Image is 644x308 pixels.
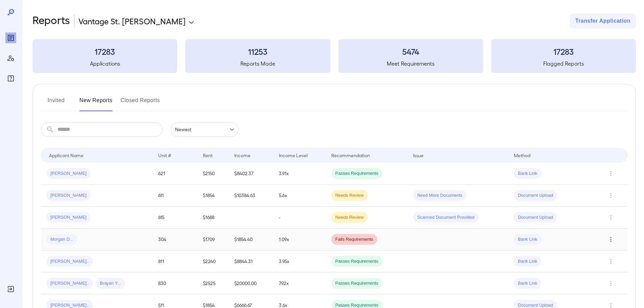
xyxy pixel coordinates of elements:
button: New Reports [79,95,113,111]
td: 621 [153,163,197,185]
td: 1.09x [273,229,326,251]
h5: Meet Requirements [338,60,483,68]
td: 830 [153,273,197,294]
td: $2525 [197,273,229,294]
span: Need More Documents [413,192,467,199]
h2: Reports [32,14,70,28]
td: - [273,207,326,229]
div: Recommendation [331,151,370,159]
span: Document Upload [514,214,557,221]
h5: Applications [32,60,177,68]
td: 7.92x [273,273,326,294]
div: Log Out [5,284,16,294]
td: $1709 [197,229,229,251]
div: Newest [171,122,238,137]
button: Row Actions [605,168,616,179]
span: Passes Requirements [331,170,382,177]
div: Income [234,151,251,159]
p: Vantage St. [PERSON_NAME] [78,16,186,26]
span: Brayan Y... [96,280,125,287]
td: 615 [153,207,197,229]
button: Row Actions [605,212,616,223]
td: $1854.40 [229,229,273,251]
div: Applicant Name [49,151,84,159]
span: Bank Link [514,170,541,177]
td: 811 [153,251,197,273]
span: Needs Review [331,214,368,221]
h3: 11253 [185,46,330,57]
span: Scanned Document Provided [413,214,478,221]
span: [PERSON_NAME] [46,214,91,221]
div: FAQ [5,73,16,84]
h5: Reports Made [185,60,330,68]
button: Row Actions [605,234,616,245]
span: [PERSON_NAME] [46,170,91,177]
div: Manage Users [5,53,16,64]
td: $2240 [197,251,229,273]
div: Issue [413,151,424,159]
div: Rent [203,151,214,159]
td: 611 [153,185,197,207]
div: Reports [5,32,16,43]
td: 3.95x [273,251,326,273]
button: Transfer Application [570,14,636,28]
span: [PERSON_NAME].. [46,258,93,265]
td: $2150 [197,163,229,185]
td: $8844.31 [229,251,273,273]
td: $8402.37 [229,163,273,185]
button: Closed Reports [121,95,160,111]
span: [PERSON_NAME] [46,192,91,199]
td: 5.6x [273,185,326,207]
td: $1688 [197,207,229,229]
button: Row Actions [605,190,616,201]
button: Row Actions [605,256,616,267]
div: Unit # [158,151,171,159]
h3: 17283 [32,46,177,57]
span: Passes Requirements [331,280,382,287]
span: Fails Requirements [331,236,377,243]
span: Passes Requirements [331,258,382,265]
h5: Flagged Reports [491,60,636,68]
div: Method [514,151,530,159]
button: Invited [41,95,71,111]
td: $20000.00 [229,273,273,294]
span: Needs Review [331,192,368,199]
h3: 17283 [491,46,636,57]
td: 3.91x [273,163,326,185]
td: 304 [153,229,197,251]
div: Income Level [279,151,308,159]
span: Bank Link [514,258,541,265]
button: Row Actions [605,278,616,289]
h3: 5474 [338,46,483,57]
summary: 17283Applications11253Reports Made5474Meet Requirements17283Flagged Reports [32,39,636,73]
span: Bank Link [514,280,541,287]
span: [PERSON_NAME].. [46,280,93,287]
span: Document Upload [514,192,557,199]
td: $1854 [197,185,229,207]
span: Morgan D... [46,236,77,243]
span: Bank Link [514,236,541,243]
td: $10384.63 [229,185,273,207]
